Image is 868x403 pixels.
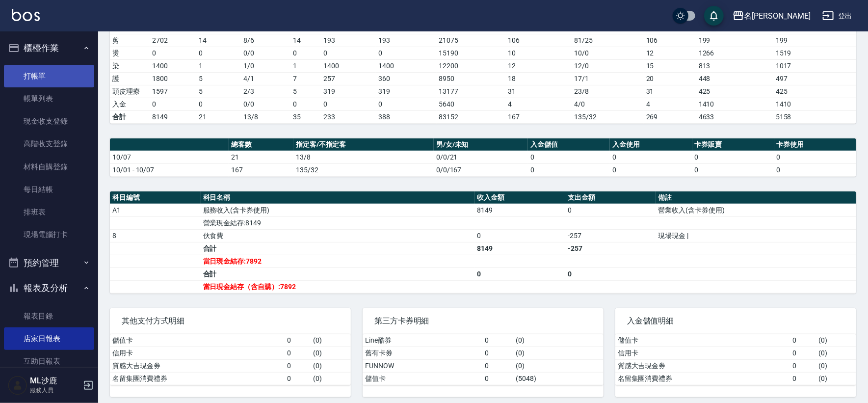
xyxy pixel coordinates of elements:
td: 10/01 - 10/07 [110,163,229,176]
td: 0 [376,47,437,59]
th: 備註 [656,191,856,204]
td: 燙 [110,47,150,59]
td: 1400 [321,59,376,72]
td: 0 [482,372,514,385]
td: 21075 [437,34,505,47]
td: 8 [110,229,201,242]
td: 0 [774,163,856,176]
td: 0 [290,47,321,59]
td: 257 [321,72,376,85]
a: 現金收支登錄 [4,110,94,133]
td: 0 [150,98,196,110]
td: 10 [505,47,572,59]
p: 服務人員 [30,386,80,395]
td: 0 [285,372,311,385]
td: 12200 [437,59,505,72]
td: 1 / 0 [241,59,290,72]
th: 入金儲值 [528,138,610,151]
td: 8149 [475,204,566,216]
td: 1800 [150,72,196,85]
td: 425 [773,85,856,98]
td: 0 [321,98,376,110]
td: 0 [150,47,196,59]
td: 0 [196,47,240,59]
a: 排班表 [4,201,94,223]
td: 4 [644,98,696,110]
td: 0 [774,151,856,163]
td: 135/32 [572,110,644,123]
td: 199 [696,34,773,47]
td: 8950 [437,72,505,85]
td: 1400 [150,59,196,72]
td: 20 [644,72,696,85]
td: 0 [790,347,816,359]
td: 0 [528,151,610,163]
td: 1266 [696,47,773,59]
td: ( 0 ) [816,334,856,347]
td: 合計 [201,268,475,280]
td: 4633 [696,110,773,123]
td: 8149 [475,242,566,255]
td: ( 0 ) [311,372,351,385]
td: 12 [505,59,572,72]
td: 106 [505,34,572,47]
td: 信用卡 [110,347,285,359]
td: 1597 [150,85,196,98]
td: 388 [376,110,437,123]
td: 167 [505,110,572,123]
td: 12 [644,47,696,59]
td: 193 [376,34,437,47]
td: 0 / 0 [241,98,290,110]
img: Person [8,376,27,395]
td: 21 [196,110,240,123]
td: 167 [229,163,293,176]
td: 0 [475,268,566,280]
td: 營業收入(含卡券使用) [656,204,856,216]
td: 0 [565,204,656,216]
td: 護 [110,72,150,85]
a: 現場電腦打卡 [4,223,94,246]
td: 入金 [110,98,150,110]
th: 科目名稱 [201,191,475,204]
table: a dense table [110,191,856,294]
td: -257 [565,229,656,242]
td: 497 [773,72,856,85]
a: 高階收支登錄 [4,133,94,155]
td: 儲值卡 [110,334,285,347]
td: ( 0 ) [513,359,604,372]
td: 13177 [437,85,505,98]
div: 名[PERSON_NAME] [744,10,811,22]
td: 服務收入(含卡券使用) [201,204,475,216]
td: 12 / 0 [572,59,644,72]
td: ( 0 ) [513,347,604,359]
td: 1519 [773,47,856,59]
td: 0/0/167 [434,163,528,176]
td: 儲值卡 [363,372,482,385]
td: 5 [290,85,321,98]
td: 營業現金結存:8149 [201,216,475,229]
td: 425 [696,85,773,98]
td: 染 [110,59,150,72]
td: 5 [196,85,240,98]
td: 8 / 6 [241,34,290,47]
td: 23 / 8 [572,85,644,98]
td: 15 [644,59,696,72]
td: ( 0 ) [513,334,604,347]
td: Line酷券 [363,334,482,347]
td: 31 [644,85,696,98]
button: 名[PERSON_NAME] [729,6,815,26]
td: 10 / 0 [572,47,644,59]
td: 0 [285,347,311,359]
th: 總客數 [229,138,293,151]
button: 預約管理 [4,250,94,276]
td: 360 [376,72,437,85]
td: 1017 [773,59,856,72]
td: 4 [505,98,572,110]
td: 質感大吉現金券 [110,359,285,372]
td: 0 [321,47,376,59]
span: 第三方卡券明細 [374,316,592,326]
th: 指定客/不指定客 [293,138,434,151]
td: 1410 [773,98,856,110]
td: 31 [505,85,572,98]
td: 10/07 [110,151,229,163]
